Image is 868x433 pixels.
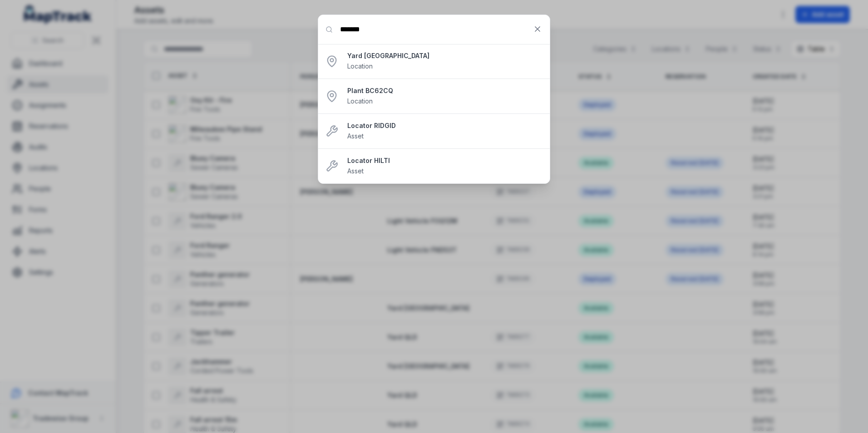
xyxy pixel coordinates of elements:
[347,97,373,105] span: Location
[347,121,542,130] strong: Locator RIDGID
[347,156,542,165] strong: Locator HILTI
[347,86,542,95] strong: Plant BC62CQ
[347,156,542,176] a: Locator HILTIAsset
[347,51,542,71] a: Yard [GEOGRAPHIC_DATA]Location
[347,62,373,70] span: Location
[347,121,542,141] a: Locator RIDGIDAsset
[347,51,542,60] strong: Yard [GEOGRAPHIC_DATA]
[347,167,364,175] span: Asset
[347,132,364,140] span: Asset
[347,86,542,106] a: Plant BC62CQLocation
